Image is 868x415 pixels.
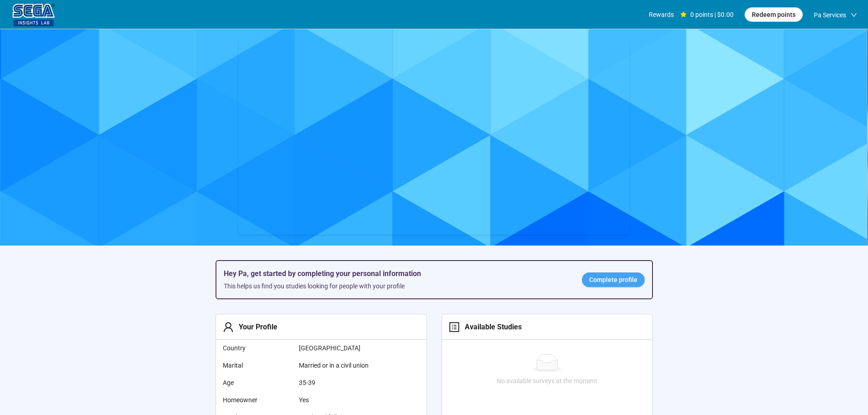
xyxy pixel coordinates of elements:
[449,322,460,333] span: profile
[851,12,857,18] span: down
[224,281,567,291] div: This helps us find you studies looking for people with your profile
[814,0,846,30] span: Pa Services
[752,10,796,20] span: Redeem points
[446,376,649,386] div: No available surveys at the moment
[223,322,234,333] span: user
[299,378,390,388] span: 35-39
[582,272,645,287] a: Complete profile
[745,7,803,22] button: Redeem points
[223,343,292,353] span: Country
[234,321,277,333] div: Your Profile
[589,275,637,285] span: Complete profile
[223,395,292,405] span: Homeowner
[299,360,390,370] span: Married or in a civil union
[223,378,292,388] span: Age
[460,321,522,333] div: Available Studies
[299,395,390,405] span: Yes
[299,343,390,353] span: [GEOGRAPHIC_DATA]
[224,268,567,279] h5: Hey Pa, get started by completing your personal information
[680,11,687,18] span: star
[223,360,292,370] span: Marital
